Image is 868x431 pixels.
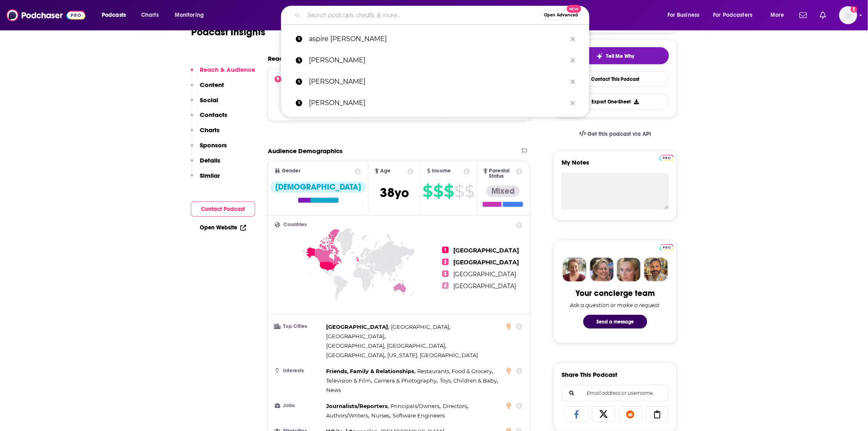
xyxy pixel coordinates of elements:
[660,243,674,251] a: Pro website
[660,155,674,161] img: Podchaser Pro
[309,28,566,50] p: aspire emma grede
[573,124,658,144] a: Get this podcast via API
[304,9,540,22] input: Search podcasts, credits, & more...
[200,126,219,134] p: Charts
[565,406,589,422] a: Share on Facebook
[326,333,384,339] span: [GEOGRAPHIC_DATA]
[423,185,433,198] span: $
[200,81,224,89] p: Content
[388,352,478,358] span: [US_STATE], [GEOGRAPHIC_DATA]
[644,258,668,282] img: Jon Profile
[442,282,449,289] span: 4
[200,66,255,73] p: Reach & Audience
[454,282,516,290] span: [GEOGRAPHIC_DATA]
[326,323,388,330] span: [GEOGRAPHIC_DATA]
[326,377,371,384] span: Television & Film
[96,9,137,22] button: open menu
[465,185,475,198] span: $
[839,6,857,24] button: Show profile menu
[796,8,810,22] a: Show notifications dropdown
[326,412,368,419] span: Authors/Writers
[326,411,369,420] span: ,
[588,131,651,138] span: Get this podcast via API
[374,377,437,384] span: Camera & Photography
[443,401,468,411] span: ,
[606,53,635,60] span: Tell Me Why
[380,185,409,201] span: 38 yo
[200,156,220,164] p: Details
[281,28,589,50] a: aspire [PERSON_NAME]
[326,403,388,409] span: Journalists/Reporters
[617,258,641,282] img: Jules Profile
[442,247,449,253] span: 1
[102,9,126,21] span: Podcasts
[708,9,765,22] button: open menu
[576,288,655,298] div: Your concierge team
[454,259,519,266] span: [GEOGRAPHIC_DATA]
[136,9,164,22] a: Charts
[326,341,446,351] span: ,
[770,9,784,21] span: More
[569,385,662,401] input: Email address or username...
[169,9,215,22] button: open menu
[562,371,617,378] h3: Share This Podcast
[309,92,566,114] p: mel robbins
[326,387,341,393] span: News
[839,6,857,24] span: Logged in as hmill
[660,154,674,161] a: Pro website
[268,55,287,62] h2: Reach
[544,13,578,17] span: Open Advanced
[200,172,220,179] p: Similar
[619,406,642,422] a: Share on Reddit
[281,92,589,114] a: [PERSON_NAME]
[540,10,582,20] button: Open AdvancedNew
[281,71,589,92] a: [PERSON_NAME]
[191,66,255,81] button: Reach & Audience
[326,367,416,376] span: ,
[268,147,343,155] h2: Audience Demographics
[275,368,323,374] h3: Interests
[391,403,440,409] span: Principals/Owners
[440,377,497,384] span: Toys, Children & Baby
[289,6,597,25] div: Search podcasts, credits, & more...
[562,158,669,173] label: My Notes
[374,376,438,385] span: ,
[839,6,857,24] img: User Profile
[175,9,204,21] span: Monitoring
[418,368,492,374] span: Restaurants, Food & Grocery
[391,322,451,332] span: ,
[200,224,246,231] a: Open Website
[281,50,589,71] a: [PERSON_NAME]
[283,222,307,227] span: Countries
[662,9,710,22] button: open menu
[590,258,614,282] img: Barbara Profile
[191,156,220,172] button: Details
[371,411,391,420] span: ,
[326,332,386,341] span: ,
[326,401,389,411] span: ,
[487,186,520,197] div: Mixed
[200,96,218,104] p: Social
[326,322,389,332] span: ,
[596,53,603,60] img: tell me why sparkle
[282,168,300,174] span: Gender
[7,7,85,23] img: Podchaser - Follow, Share and Rate Podcasts
[454,247,519,254] span: [GEOGRAPHIC_DATA]
[141,9,159,21] span: Charts
[817,8,829,22] a: Show notifications dropdown
[562,71,669,87] a: Contact This Podcast
[713,9,753,21] span: For Podcasters
[326,342,445,349] span: [GEOGRAPHIC_DATA], [GEOGRAPHIC_DATA]
[432,168,451,174] span: Income
[326,352,384,358] span: [GEOGRAPHIC_DATA]
[191,111,227,126] button: Contacts
[309,50,566,71] p: joe rogan
[570,302,661,308] div: Ask a question or make a request.
[418,367,493,376] span: ,
[191,96,218,111] button: Social
[442,271,449,277] span: 3
[275,324,323,329] h3: Top Cities
[562,47,669,64] button: tell me why sparkleTell Me Why
[326,376,372,385] span: ,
